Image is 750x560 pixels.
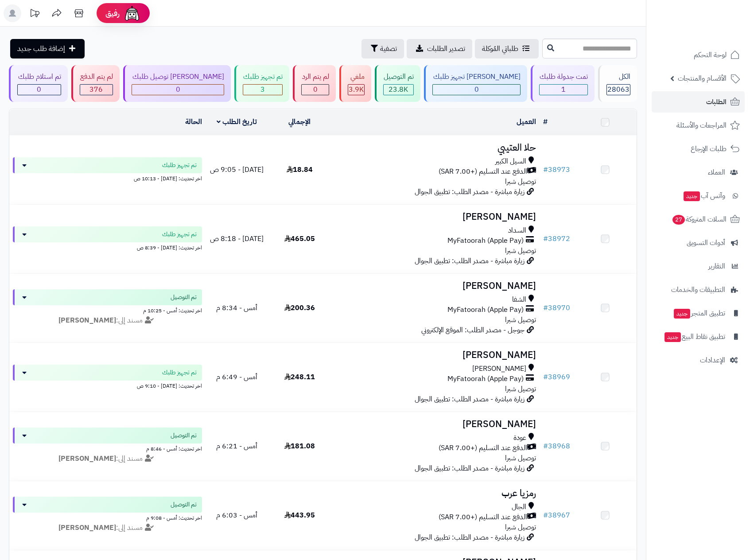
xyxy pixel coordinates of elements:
[415,463,525,474] span: زيارة مباشرة - مصدر الطلب: تطبيق الجوال
[672,213,727,226] span: السلات المتروكة
[121,65,233,102] a: [PERSON_NAME] توصيل طلبك 0
[334,488,536,498] h3: رمزيا عرب
[543,510,548,521] span: #
[540,85,588,95] div: 1
[694,49,727,61] span: لوحة التحكم
[543,441,548,451] span: #
[210,233,264,244] span: [DATE] - 8:18 ص
[105,8,120,19] span: رفيق
[162,230,197,239] span: تم تجهيز طلبك
[475,39,539,58] a: طلباتي المُوكلة
[543,303,548,313] span: #
[18,85,61,95] div: 0
[415,256,525,266] span: زيارة مباشرة - مصدر الطلب: تطبيق الجوال
[301,72,329,82] div: لم يتم الرد
[415,394,525,404] span: زيارة مباشرة - مصدر الطلب: تطبيق الجوال
[439,512,527,522] span: الدفع عند التسليم (+7.00 SAR)
[652,44,745,66] a: لوحة التحكم
[652,232,745,253] a: أدوات التسويق
[13,381,202,390] div: اخر تحديث: [DATE] - 9:10 ص
[505,522,536,533] span: توصيل شبرا
[334,419,536,429] h3: [PERSON_NAME]
[529,65,597,102] a: تمت جدولة طلبك 1
[171,293,197,302] span: تم التوصيل
[373,65,423,102] a: تم التوصيل 23.8K
[652,350,745,371] a: الإعدادات
[652,279,745,300] a: التطبيقات والخدمات
[313,84,318,95] span: 0
[652,115,745,136] a: المراجعات والأسئلة
[505,176,536,187] span: توصيل شبرا
[284,510,315,521] span: 443.95
[348,72,365,82] div: ملغي
[700,354,725,366] span: الإعدادات
[561,84,566,95] span: 1
[89,84,103,95] span: 376
[37,84,41,95] span: 0
[216,303,257,313] span: أمس - 8:34 م
[505,453,536,463] span: توصيل شبرا
[380,43,397,54] span: تصفية
[334,212,536,222] h3: [PERSON_NAME]
[348,85,364,95] div: 3863
[6,523,209,533] div: مسند إلى:
[447,374,524,384] span: MyFatoorah (Apple Pay)
[216,441,257,451] span: أمس - 6:21 م
[652,256,745,277] a: التقارير
[652,209,745,230] a: السلات المتروكة27
[652,303,745,324] a: تطبيق المتجرجديد
[17,72,61,82] div: تم استلام طلبك
[284,372,315,382] span: 248.11
[687,237,725,249] span: أدوات التسويق
[415,532,525,543] span: زيارة مباشرة - مصدر الطلب: تطبيق الجوال
[13,513,202,522] div: اخر تحديث: أمس - 9:08 م
[185,117,202,127] a: الحالة
[291,65,338,102] a: لم يتم الرد 0
[664,331,725,343] span: تطبيق نقاط البيع
[543,233,570,244] a: #38972
[665,332,681,342] span: جديد
[216,372,257,382] span: أمس - 6:49 م
[439,443,527,453] span: الدفع عند التسليم (+7.00 SAR)
[361,39,404,58] button: تصفية
[162,161,197,170] span: تم تجهيز طلبك
[517,117,536,127] a: العميل
[287,164,313,175] span: 18.84
[243,72,283,82] div: تم تجهيز طلبك
[543,303,570,313] a: #38970
[338,65,373,102] a: ملغي 3.9K
[216,510,257,521] span: أمس - 6:03 م
[162,368,197,377] span: تم تجهيز طلبك
[495,156,526,167] span: السيل الكبير
[334,281,536,291] h3: [PERSON_NAME]
[58,522,116,533] strong: [PERSON_NAME]
[447,305,524,315] span: MyFatoorah (Apple Pay)
[678,72,727,85] span: الأقسام والمنتجات
[472,364,526,374] span: [PERSON_NAME]
[505,384,536,394] span: توصيل شبرا
[284,303,315,313] span: 200.36
[539,72,588,82] div: تمت جدولة طلبك
[652,138,745,159] a: طلبات الإرجاع
[606,72,630,82] div: الكل
[6,315,209,326] div: مسند إلى:
[543,233,548,244] span: #
[7,65,70,102] a: تم استلام طلبك 0
[433,85,520,95] div: 0
[13,305,202,315] div: اخر تحديث: أمس - 10:25 م
[439,167,527,177] span: الدفع عند التسليم (+7.00 SAR)
[474,84,479,95] span: 0
[233,65,291,102] a: تم تجهيز طلبك 3
[684,191,700,201] span: جديد
[432,72,521,82] div: [PERSON_NAME] تجهيز طلبك
[673,307,725,319] span: تطبيق المتجر
[543,372,548,382] span: #
[384,85,414,95] div: 23820
[447,236,524,246] span: MyFatoorah (Apple Pay)
[334,143,536,153] h3: حلا العتيبي
[58,315,116,326] strong: [PERSON_NAME]
[176,84,180,95] span: 0
[132,72,224,82] div: [PERSON_NAME] توصيل طلبك
[334,350,536,360] h3: [PERSON_NAME]
[421,325,525,335] span: جوجل - مصدر الطلب: الموقع الإلكتروني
